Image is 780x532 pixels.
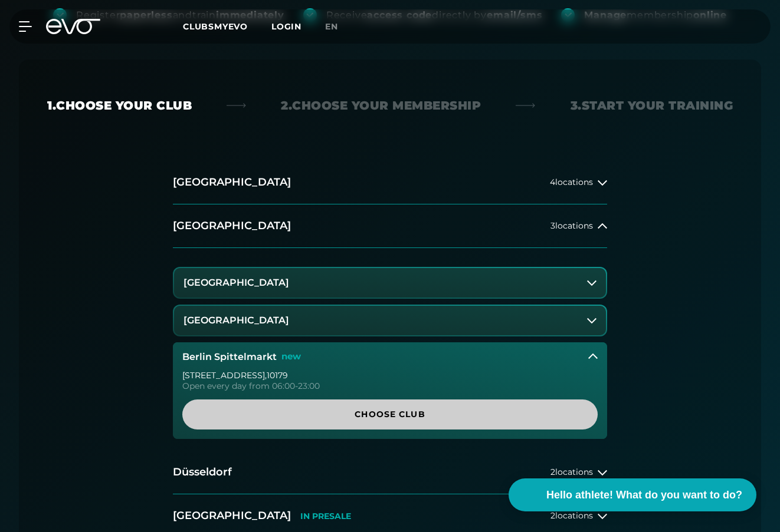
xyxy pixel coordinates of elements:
div: 1. CHOOSE YOUR CLUB [47,97,192,114]
span: CLUBSMYEVO [183,21,248,32]
h3: [GEOGRAPHIC_DATA] [183,315,289,326]
p: IN PRESALE [300,511,351,521]
a: EN [325,20,352,34]
a: CHOOSE CLUB [182,399,598,429]
button: Düsseldorf2locations [173,451,607,494]
button: [GEOGRAPHIC_DATA] [174,306,606,335]
span: 2 locations [550,468,593,477]
button: [GEOGRAPHIC_DATA] [174,268,606,298]
h2: Düsseldorf [173,465,232,480]
button: Berlin Spittelmarktnew [173,342,607,372]
span: 4 locations [550,178,593,187]
h2: [GEOGRAPHIC_DATA] [173,175,291,190]
span: EN [325,21,338,32]
span: 3 locations [550,222,593,230]
button: [GEOGRAPHIC_DATA]4locations [173,161,607,204]
span: CHOOSE CLUB [196,408,584,421]
p: new [281,352,301,362]
span: 2 locations [550,511,593,520]
a: CLUBSMYEVO [183,21,271,32]
div: [STREET_ADDRESS], 10179 [182,371,598,379]
span: Hello athlete! What do you want to do? [546,487,742,503]
a: LOGIN [271,21,301,32]
h2: [GEOGRAPHIC_DATA] [173,219,291,233]
div: Open every day from 06:00-23:00 [182,382,598,390]
h3: Berlin Spittelmarkt [182,352,277,362]
div: 3. START YOUR TRAINING [571,97,733,114]
button: Hello athlete! What do you want to do? [509,478,756,511]
h2: [GEOGRAPHIC_DATA] [173,508,291,523]
button: [GEOGRAPHIC_DATA]3locations [173,204,607,248]
h3: [GEOGRAPHIC_DATA] [183,277,289,288]
div: 2. CHOOSE YOUR MEMBERSHIP [281,97,481,114]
